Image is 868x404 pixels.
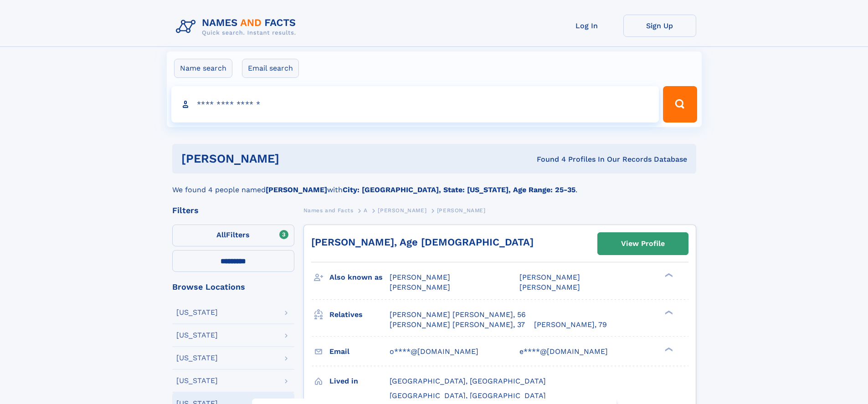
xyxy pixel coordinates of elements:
[534,320,607,330] a: [PERSON_NAME], 79
[176,354,218,362] div: [US_STATE]
[329,344,390,359] h3: Email
[176,332,218,339] div: [US_STATE]
[172,283,294,291] div: Browse Locations
[216,230,226,239] span: All
[519,273,580,281] span: [PERSON_NAME]
[329,373,390,389] h3: Lived in
[176,377,218,384] div: [US_STATE]
[390,310,526,320] a: [PERSON_NAME] [PERSON_NAME], 56
[242,59,299,78] label: Email search
[390,377,546,385] span: [GEOGRAPHIC_DATA], [GEOGRAPHIC_DATA]
[364,205,368,216] a: A
[663,272,673,278] div: ❯
[303,205,354,216] a: Names and Facts
[623,15,696,37] a: Sign Up
[311,236,534,248] a: [PERSON_NAME], Age [DEMOGRAPHIC_DATA]
[550,15,623,37] a: Log In
[408,154,687,164] div: Found 4 Profiles In Our Records Database
[364,207,368,214] span: A
[519,283,580,291] span: [PERSON_NAME]
[172,174,696,195] div: We found 4 people named with .
[171,86,659,123] input: search input
[329,307,390,322] h3: Relatives
[378,205,426,216] a: [PERSON_NAME]
[390,273,450,281] span: [PERSON_NAME]
[663,309,673,315] div: ❯
[172,15,303,39] img: Logo Names and Facts
[176,309,218,316] div: [US_STATE]
[621,233,665,254] div: View Profile
[390,391,546,400] span: [GEOGRAPHIC_DATA], [GEOGRAPHIC_DATA]
[266,185,327,194] b: [PERSON_NAME]
[172,225,294,246] label: Filters
[378,207,426,214] span: [PERSON_NAME]
[663,346,673,352] div: ❯
[181,153,408,164] h1: [PERSON_NAME]
[598,233,688,255] a: View Profile
[437,207,486,214] span: [PERSON_NAME]
[174,59,232,78] label: Name search
[329,270,390,285] h3: Also known as
[663,86,697,123] button: Search Button
[390,283,450,291] span: [PERSON_NAME]
[343,185,575,194] b: City: [GEOGRAPHIC_DATA], State: [US_STATE], Age Range: 25-35
[172,206,294,215] div: Filters
[390,320,525,330] a: [PERSON_NAME] [PERSON_NAME], 37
